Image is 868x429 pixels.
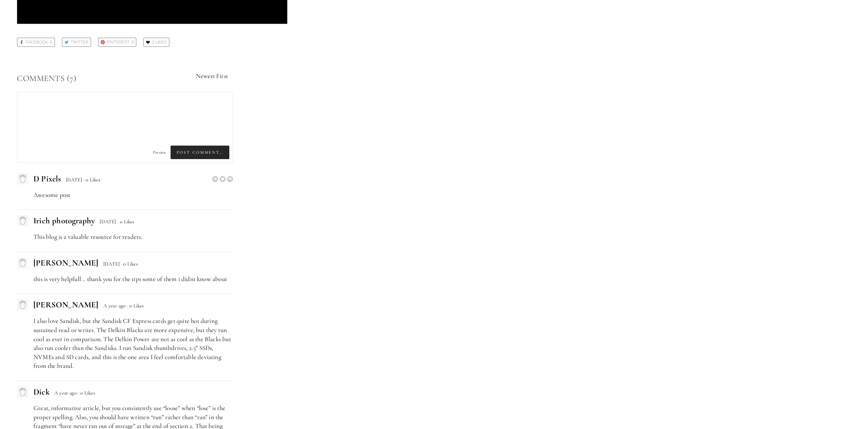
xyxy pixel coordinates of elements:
span: · 0 Likes [78,390,95,396]
span: D Pixels [33,174,61,184]
p: I also love Sandisk, but the Sandisk CF Express cards get quite hot during sustained read or writ... [33,317,233,371]
span: Post Comment… [171,146,229,159]
span: Comments (7) [17,73,76,83]
span: [PERSON_NAME] [33,300,98,310]
span: [PERSON_NAME] [33,258,98,268]
a: 2 Likes [143,37,170,47]
span: [DATE] [100,219,116,225]
span: Reply [227,176,233,182]
span: · 0 Likes [118,219,134,225]
span: Irich photography [33,216,95,226]
span: A year ago [103,303,126,309]
span: Preview [153,150,166,155]
span: Twitter [71,38,88,46]
span: Facebook [26,38,48,46]
span: A year ago [54,390,77,396]
p: this is very helpfull .. thank you for the tips some of them i didnt know about [33,275,233,284]
span: Report [212,176,218,182]
span: · 0 Likes [83,177,100,183]
span: · 0 Likes [121,261,138,267]
span: 0 [131,38,134,46]
span: [DATE] [66,177,82,183]
span: 2 Likes [152,38,167,46]
p: This blog is a valuable resource for readers. [33,232,233,242]
span: Pinterest [107,38,129,46]
span: 0 [50,38,52,46]
span: · 0 Likes [127,303,144,309]
p: Awesome post [33,191,233,200]
span: [DATE] [103,261,120,267]
a: Twitter [62,37,91,47]
span: Dick [33,387,50,397]
a: Pinterest0 [98,37,136,47]
span: Like [220,176,226,182]
a: Facebook0 [17,37,55,47]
